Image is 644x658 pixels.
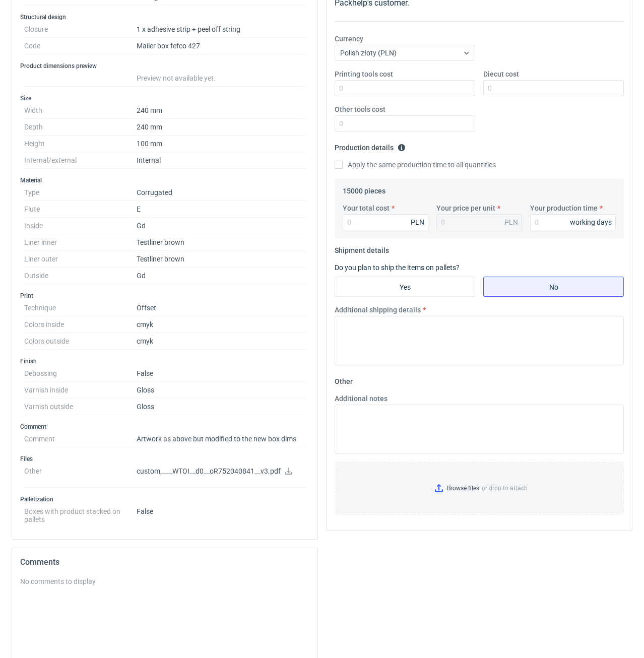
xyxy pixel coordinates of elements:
[411,217,424,227] div: PLN
[335,160,496,170] label: Apply the same production time to all quantities
[20,495,309,503] h3: Palletization
[343,203,390,213] label: Your total cost
[24,333,137,350] dt: Colors outside
[24,152,137,169] dt: Internal/external
[20,455,309,463] h3: Files
[335,34,363,44] label: Currency
[436,203,495,213] label: Your price per unit
[340,49,397,57] span: Polish złoty (PLN)
[335,140,406,152] legend: Production details
[137,152,305,169] dd: Internal
[483,69,519,79] label: Diecut cost
[20,94,309,102] h3: Size
[335,264,460,272] label: Do you plan to ship the items on pallets?
[24,119,137,136] dt: Depth
[343,183,385,195] legend: 15000 pieces
[24,463,137,488] dt: Other
[137,382,305,399] dd: Gloss
[24,21,137,38] dt: Closure
[20,292,309,300] h3: Print
[20,576,309,586] div: No comments to display
[20,176,309,184] h3: Material
[20,62,309,70] h3: Product dimensions preview
[335,373,353,385] legend: Other
[530,203,598,213] label: Your production time
[504,217,518,227] div: PLN
[137,119,305,136] dd: 240 mm
[335,463,623,514] label: or drop to attach
[24,234,137,251] dt: Liner inner
[137,184,305,201] dd: Corrugated
[137,467,305,476] p: custom____WTOI__d0__oR752040841__v3.pdf
[24,365,137,382] dt: Debossing
[483,277,624,297] label: No
[335,393,388,404] label: Additional notes
[137,234,305,251] dd: Testliner brown
[24,102,137,119] dt: Width
[137,365,305,382] dd: False
[137,268,305,284] dd: Gd
[20,556,309,568] h2: Comments
[137,21,305,38] dd: 1 x adhesive strip + peel off string
[137,503,305,523] dd: False
[24,218,137,234] dt: Inside
[335,69,393,79] label: Printing tools cost
[137,136,305,152] dd: 100 mm
[20,357,309,365] h3: Finish
[137,102,305,119] dd: 240 mm
[24,316,137,333] dt: Colors inside
[137,333,305,350] dd: cmyk
[24,136,137,152] dt: Height
[343,214,428,230] input: 0
[137,38,305,54] dd: Mailer box fefco 427
[335,80,475,96] input: 0
[24,300,137,316] dt: Technique
[24,382,137,399] dt: Varnish inside
[137,300,305,316] dd: Offset
[24,268,137,284] dt: Outside
[24,251,137,268] dt: Liner outer
[335,305,421,315] label: Additional shipping details
[137,251,305,268] dd: Testliner brown
[335,277,475,297] label: Yes
[483,80,624,96] input: 0
[24,38,137,54] dt: Code
[137,316,305,333] dd: cmyk
[137,218,305,234] dd: Gd
[24,184,137,201] dt: Type
[24,399,137,415] dt: Varnish outside
[20,13,309,21] h3: Structural design
[24,431,137,447] dt: Comment
[570,217,612,227] div: working days
[335,115,475,131] input: 0
[137,74,216,82] span: Preview not available yet.
[137,201,305,218] dd: E
[24,201,137,218] dt: Flute
[530,214,616,230] input: 0
[335,104,385,114] label: Other tools cost
[20,423,309,431] h3: Comment
[137,431,305,447] dd: Artwork as above but modified to the new box dims
[335,242,389,254] legend: Shipment details
[137,399,305,415] dd: Gloss
[24,503,137,523] dt: Boxes with product stacked on pallets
